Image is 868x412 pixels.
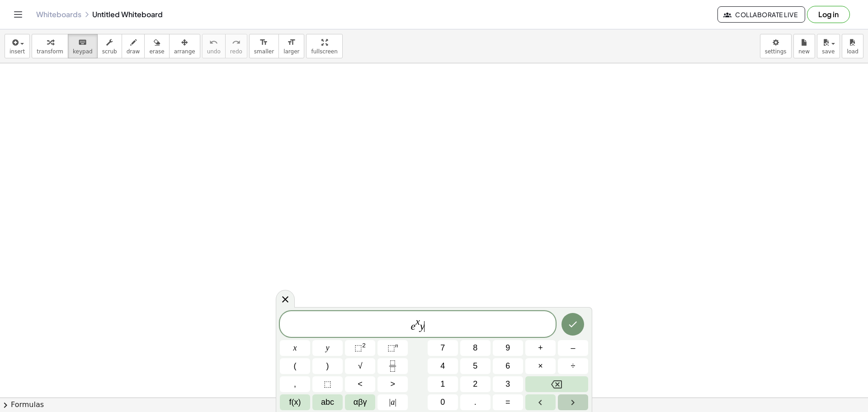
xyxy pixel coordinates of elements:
[249,34,279,58] button: format_sizesmaller
[460,358,491,374] button: 5
[538,342,543,354] span: +
[460,394,491,410] button: .
[493,376,523,392] button: 3
[68,34,98,58] button: keyboardkeypad
[174,48,195,55] span: arrange
[345,394,375,410] button: Greek alphabet
[354,396,367,408] span: αβγ
[202,34,226,58] button: undoundo
[362,342,366,349] sup: 2
[169,34,200,58] button: arrange
[294,360,297,372] span: (
[97,34,122,58] button: scrub
[312,394,343,410] button: Alphabet
[525,394,556,410] button: Left arrow
[505,396,510,408] span: =
[525,358,556,374] button: Times
[358,360,363,372] span: √
[725,10,797,19] span: Collaborate Live
[259,37,268,48] i: format_size
[294,378,296,390] span: ,
[460,376,491,392] button: 2
[37,48,63,55] span: transform
[127,48,140,55] span: draw
[807,6,850,23] button: Log in
[505,342,510,354] span: 9
[428,394,458,410] button: 0
[411,320,416,332] var: e
[817,34,840,58] button: save
[9,48,25,55] span: insert
[473,342,477,354] span: 8
[395,342,398,349] sup: n
[280,340,310,356] button: x
[717,6,805,23] button: Collaborate Live
[389,396,396,408] span: a
[324,378,331,390] span: ⬚
[293,342,297,354] span: x
[558,394,588,410] button: Right arrow
[440,360,445,372] span: 4
[428,340,458,356] button: 7
[11,7,25,22] button: Toggle navigation
[73,48,93,55] span: keypad
[345,358,375,374] button: Square root
[358,378,363,390] span: <
[387,343,395,352] span: ⬚
[312,358,343,374] button: )
[209,37,218,48] i: undo
[5,34,30,58] button: insert
[765,48,787,55] span: settings
[493,340,523,356] button: 9
[377,376,408,392] button: Greater than
[505,360,510,372] span: 6
[571,360,576,372] span: ÷
[842,34,863,58] button: load
[822,48,835,55] span: save
[415,316,420,327] var: x
[440,378,445,390] span: 1
[571,342,575,354] span: –
[230,48,242,55] span: redo
[232,37,241,48] i: redo
[395,398,396,407] span: |
[440,342,445,354] span: 7
[32,34,68,58] button: transform
[377,340,408,356] button: Superscript
[493,358,523,374] button: 6
[460,340,491,356] button: 8
[225,34,247,58] button: redoredo
[847,48,859,55] span: load
[287,37,296,48] i: format_size
[122,34,145,58] button: draw
[36,10,81,19] a: Whiteboards
[420,320,425,332] var: y
[345,376,375,392] button: Less than
[283,48,299,55] span: larger
[326,342,330,354] span: y
[102,48,117,55] span: scrub
[473,378,477,390] span: 2
[428,358,458,374] button: 4
[474,396,476,408] span: .
[280,394,310,410] button: Functions
[440,396,445,408] span: 0
[354,343,362,352] span: ⬚
[312,376,343,392] button: Placeholder
[144,34,169,58] button: erase
[149,48,164,55] span: erase
[798,48,810,55] span: new
[538,360,543,372] span: ×
[561,313,584,336] button: Done
[493,394,523,410] button: Equals
[326,360,329,372] span: )
[525,340,556,356] button: Plus
[558,340,588,356] button: Minus
[207,48,221,55] span: undo
[280,376,310,392] button: ,
[321,396,334,408] span: abc
[312,340,343,356] button: y
[377,358,408,374] button: Fraction
[280,358,310,374] button: (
